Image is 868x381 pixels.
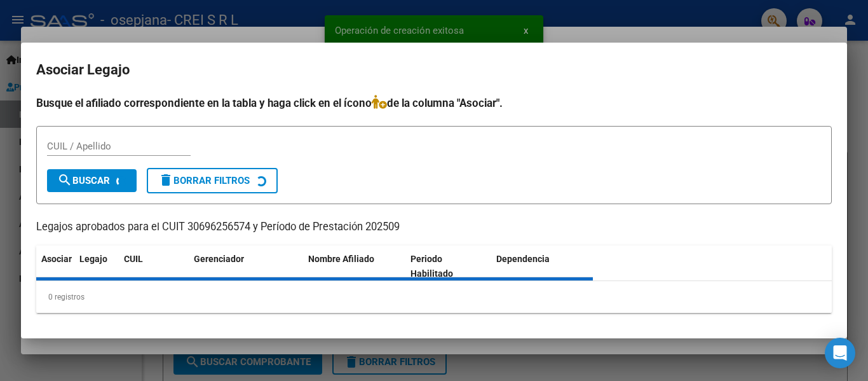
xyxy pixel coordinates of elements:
button: Borrar Filtros [147,168,278,193]
span: Gerenciador [194,254,244,264]
datatable-header-cell: Periodo Habilitado [405,246,491,287]
span: Asociar [41,254,72,264]
datatable-header-cell: Nombre Afiliado [303,246,405,287]
datatable-header-cell: Asociar [36,246,74,287]
span: Legajo [79,254,107,264]
span: CUIL [124,254,143,264]
datatable-header-cell: Dependencia [491,246,593,287]
button: Buscar [47,169,137,192]
span: Buscar [57,175,110,186]
p: Legajos aprobados para el CUIT 30696256574 y Período de Prestación 202509 [36,219,832,235]
div: 0 registros [36,281,832,313]
div: Open Intercom Messenger [825,338,855,368]
mat-icon: search [57,172,72,188]
span: Dependencia [496,254,550,264]
datatable-header-cell: Gerenciador [189,246,303,287]
datatable-header-cell: CUIL [119,246,189,287]
h4: Busque el afiliado correspondiente en la tabla y haga click en el ícono de la columna "Asociar". [36,95,832,111]
datatable-header-cell: Legajo [74,246,119,287]
mat-icon: delete [158,172,173,188]
span: Borrar Filtros [158,175,250,186]
span: Nombre Afiliado [308,254,374,264]
h2: Asociar Legajo [36,58,832,82]
span: Periodo Habilitado [410,254,453,279]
